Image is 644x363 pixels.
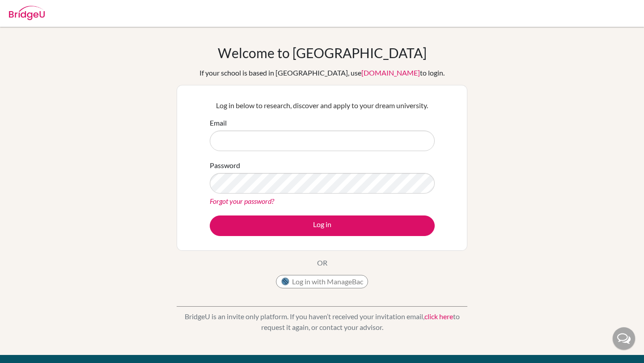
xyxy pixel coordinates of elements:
[424,312,453,321] a: click here
[218,45,427,61] h1: Welcome to [GEOGRAPHIC_DATA]
[210,215,435,236] button: Log in
[317,257,327,268] p: OR
[9,6,45,20] img: Bridge-U
[210,118,227,128] label: Email
[276,275,368,288] button: Log in with ManageBac
[177,311,467,333] p: BridgeU is an invite only platform. If you haven’t received your invitation email, to request it ...
[210,197,274,205] a: Forgot your password?
[361,68,420,77] a: [DOMAIN_NAME]
[199,68,445,78] div: If your school is based in [GEOGRAPHIC_DATA], use to login.
[210,160,240,171] label: Password
[210,100,435,111] p: Log in below to research, discover and apply to your dream university.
